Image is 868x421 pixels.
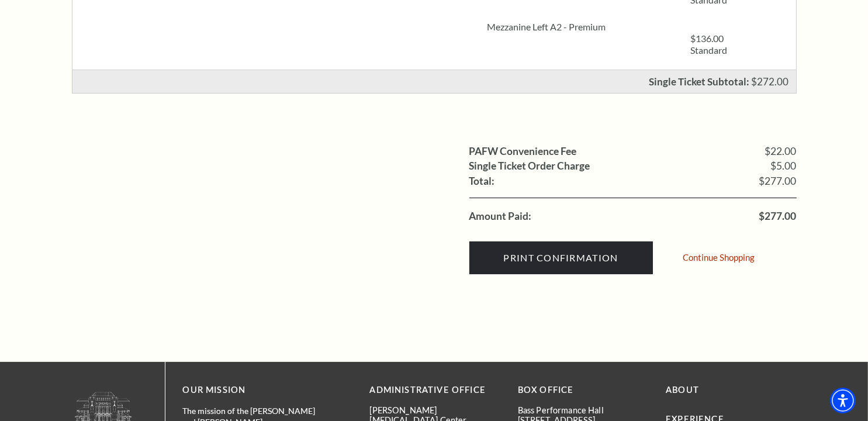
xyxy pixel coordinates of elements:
[771,161,797,171] span: $5.00
[183,383,329,398] p: OUR MISSION
[759,211,797,222] span: $277.00
[765,146,797,157] span: $22.00
[683,253,755,262] a: Continue Shopping
[649,77,750,87] p: Single Ticket Subtotal:
[469,241,653,274] input: Submit button
[518,405,648,415] p: Bass Performance Hall
[830,388,856,413] div: Accessibility Menu
[666,385,699,395] a: About
[487,21,608,33] p: Mezzanine Left A2 - Premium
[469,211,532,222] label: Amount Paid:
[752,75,789,88] span: $272.00
[370,383,500,398] p: Administrative Office
[469,161,590,171] label: Single Ticket Order Charge
[469,176,495,187] label: Total:
[469,146,577,157] label: PAFW Convenience Fee
[690,33,727,56] span: $136.00 Standard
[518,383,648,398] p: BOX OFFICE
[759,176,797,187] span: $277.00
